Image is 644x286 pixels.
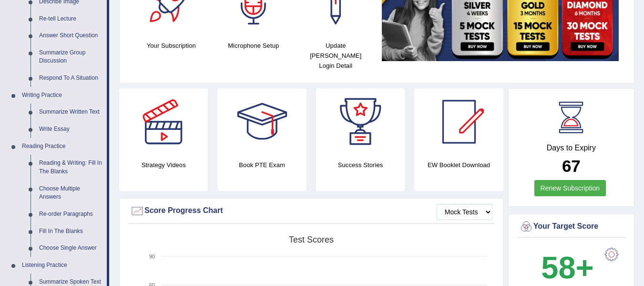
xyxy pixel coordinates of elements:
b: 58+ [541,250,593,285]
a: Renew Subscription [534,180,606,196]
a: Answer Short Question [35,27,107,44]
a: Respond To A Situation [35,70,107,87]
h4: Update [PERSON_NAME] Login Detail [299,41,372,71]
a: Listening Practice [18,257,107,274]
a: Choose Multiple Answers [35,180,107,206]
a: Fill In The Blanks [35,223,107,240]
a: Summarize Written Text [35,104,107,121]
a: Choose Single Answer [35,240,107,257]
a: Write Essay [35,121,107,138]
b: 67 [562,157,581,175]
div: Score Progress Chart [130,204,492,218]
h4: Strategy Videos [119,160,208,170]
a: Reading & Writing: Fill In The Blanks [35,155,107,180]
div: Your Target Score [519,220,624,234]
h4: EW Booklet Download [414,160,503,170]
tspan: Test scores [289,235,334,244]
h4: Your Subscription [135,41,208,51]
text: 90 [149,254,155,259]
a: Re-order Paragraphs [35,206,107,223]
h4: Days to Expiry [519,144,624,152]
h4: Success Stories [316,160,405,170]
a: Reading Practice [18,138,107,155]
a: Writing Practice [18,87,107,104]
a: Re-tell Lecture [35,11,107,28]
h4: Microphone Setup [217,41,290,51]
h4: Book PTE Exam [217,160,306,170]
a: Summarize Group Discussion [35,44,107,70]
